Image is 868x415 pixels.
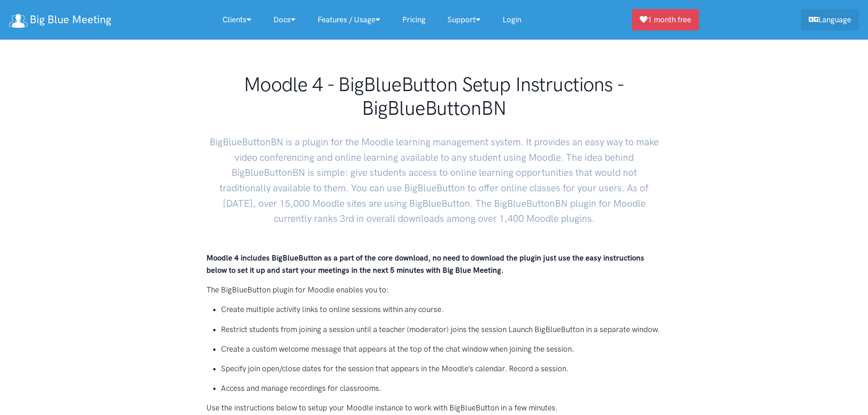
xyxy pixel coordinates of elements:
a: Clients [211,10,262,30]
a: Support [437,10,492,30]
p: Restrict students from joining a session until a teacher (moderator) joins the session Launch Big... [221,323,662,336]
p: Access and manage recordings for classrooms. [221,382,662,395]
p: Create multiple activity links to online sessions within any course. [221,303,662,316]
p: The BigBlueButton plugin for Moodle enables you to: [206,284,662,296]
a: Big Blue Meeting [9,10,111,30]
h1: Moodle 4 - BigBlueButton Setup Instructions - BigBlueButtonBN [206,73,662,120]
a: 1 month free [632,9,699,31]
a: Pricing [391,10,437,30]
strong: Moodle 4 includes BigBlueButton as a part of the core download, no need to download the plugin ju... [206,253,644,275]
a: Login [492,10,532,30]
p: Specify join open/close dates for the session that appears in the Moodle’s calendar. Record a ses... [221,363,662,375]
a: Features / Usage [307,10,391,30]
p: Create a custom welcome message that appears at the top of the chat window when joining the session. [221,343,662,355]
img: logo [9,14,27,28]
a: Language [801,9,859,31]
p: BigBlueButtonBN is a plugin for the Moodle learning management system. It provides an easy way to... [206,127,662,226]
a: Docs [262,10,307,30]
p: Use the instructions below to setup your Moodle instance to work with BigBlueButton in a few minu... [206,402,662,414]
